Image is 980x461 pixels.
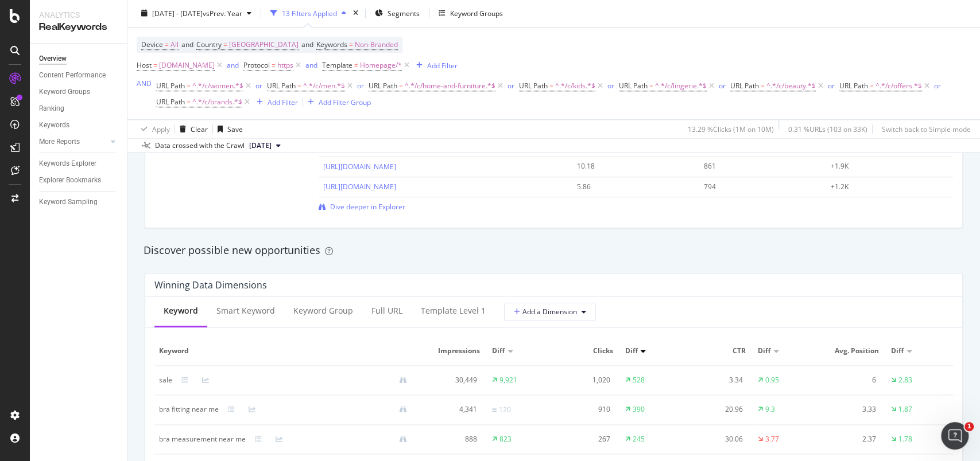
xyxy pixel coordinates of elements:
[223,40,227,50] span: =
[319,202,405,212] a: Dive deeper in Explorer
[691,404,743,415] div: 20.96
[357,81,364,92] button: or
[277,58,293,74] span: https
[766,79,816,95] span: ^.*/c/beauty.*$
[824,375,876,385] div: 6
[175,120,208,139] button: Clear
[152,124,170,134] div: Apply
[730,81,759,91] span: URL Path
[508,81,514,92] button: or
[558,375,610,385] div: 1,020
[898,404,912,415] div: 1.87
[39,136,80,148] div: More Reports
[181,40,193,50] span: and
[196,40,222,50] span: Country
[349,40,353,50] span: =
[39,196,119,208] a: Keyword Sampling
[619,81,648,91] span: URL Path
[39,158,96,170] div: Keywords Explorer
[558,434,610,444] div: 267
[39,103,64,115] div: Ranking
[898,375,912,385] div: 2.83
[137,120,170,139] button: Apply
[691,434,743,444] div: 30.06
[607,81,614,91] div: or
[323,162,396,171] a: [URL][DOMAIN_NAME]
[558,404,610,415] div: 910
[191,124,208,134] div: Clear
[141,40,163,50] span: Device
[137,5,256,23] button: [DATE] - [DATE]vsPrev. Year
[719,81,726,91] div: or
[39,21,118,34] div: RealKeywords
[301,40,313,50] span: and
[828,81,835,91] div: or
[152,9,203,18] span: [DATE] - [DATE]
[839,81,868,91] span: URL Path
[39,9,118,21] div: Analytics
[877,120,971,139] button: Switch back to Simple mode
[249,141,272,151] span: 2025 Aug. 16th
[355,37,398,53] span: Non-Branded
[655,79,707,95] span: ^.*/c/lingerie.*$
[156,81,185,91] span: URL Path
[39,174,101,186] div: Explorer Bookmarks
[934,81,941,92] button: or
[941,422,969,450] iframe: Intercom live chat
[229,37,299,53] span: [GEOGRAPHIC_DATA]
[425,375,477,385] div: 30,449
[39,119,119,131] a: Keywords
[549,81,553,91] span: =
[499,434,512,444] div: 823
[758,346,770,356] span: Diff
[691,346,746,356] span: CTR
[351,8,361,19] div: times
[159,375,172,385] div: sale
[831,182,936,192] div: +1.2K
[625,346,637,356] span: Diff
[405,79,495,95] span: ^.*/c/home-and-furniture.*$
[765,404,775,415] div: 9.3
[272,61,276,71] span: =
[39,53,67,65] div: Overview
[450,9,503,18] div: Keyword Groups
[255,81,262,91] div: or
[252,96,298,110] button: Add Filter
[891,346,904,356] span: Diff
[688,124,774,134] div: 13.29 % Clicks ( 1M on 10M )
[266,5,351,23] button: 13 Filters Applied
[704,182,809,192] div: 794
[243,61,270,71] span: Protocol
[519,81,548,91] span: URL Path
[357,81,364,91] div: or
[159,346,413,356] span: Keyword
[421,305,486,317] div: Template Level 1
[192,79,243,95] span: ^.*/c/women.*$
[245,139,285,153] button: [DATE]
[765,434,779,444] div: 3.77
[39,103,119,115] a: Ranking
[425,434,477,444] div: 888
[632,404,644,415] div: 390
[137,79,152,89] div: AND
[388,9,420,18] span: Segments
[305,61,317,71] div: and
[39,136,107,148] a: More Reports
[399,81,403,91] span: =
[192,95,242,111] span: ^.*/c/brands.*$
[216,305,275,317] div: Smart Keyword
[425,346,480,356] span: Impressions
[354,61,358,71] span: ≠
[632,375,644,385] div: 528
[164,305,198,317] div: Keyword
[765,375,779,385] div: 0.95
[255,81,262,92] button: or
[165,40,169,50] span: =
[964,422,974,431] span: 1
[508,81,514,91] div: or
[427,61,458,71] div: Add Filter
[153,61,157,71] span: =
[39,174,119,186] a: Explorer Bookmarks
[156,97,185,107] span: URL Path
[492,408,497,412] img: Equal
